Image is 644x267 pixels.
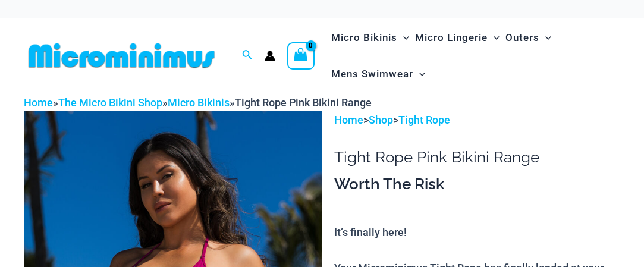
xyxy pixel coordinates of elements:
h1: Tight Rope Pink Bikini Range [334,148,620,167]
span: » » » [24,96,372,109]
a: View Shopping Cart, empty [287,42,315,70]
span: Menu Toggle [488,23,500,53]
span: Tight Rope Pink Bikini Range [235,96,372,109]
span: Micro Bikinis [331,23,397,53]
a: Micro Bikinis [168,96,230,109]
a: Home [334,114,363,126]
a: Mens SwimwearMenu ToggleMenu Toggle [328,56,428,92]
span: Menu Toggle [413,59,425,89]
a: OutersMenu ToggleMenu Toggle [502,20,554,56]
h3: Worth The Risk [334,174,620,194]
span: Outers [505,23,539,53]
a: Shop [369,114,393,126]
a: The Micro Bikini Shop [58,96,162,109]
a: Search icon link [242,48,253,63]
a: Micro BikinisMenu ToggleMenu Toggle [328,20,412,56]
a: Tight Rope [398,114,450,126]
span: Mens Swimwear [331,59,413,89]
span: Menu Toggle [397,23,409,53]
p: > > [334,111,620,129]
span: Micro Lingerie [415,23,488,53]
span: Menu Toggle [539,23,551,53]
nav: Site Navigation [326,18,620,94]
a: Home [24,96,53,109]
a: Micro LingerieMenu ToggleMenu Toggle [412,20,502,56]
a: Account icon link [265,51,275,61]
img: MM SHOP LOGO FLAT [24,42,219,69]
